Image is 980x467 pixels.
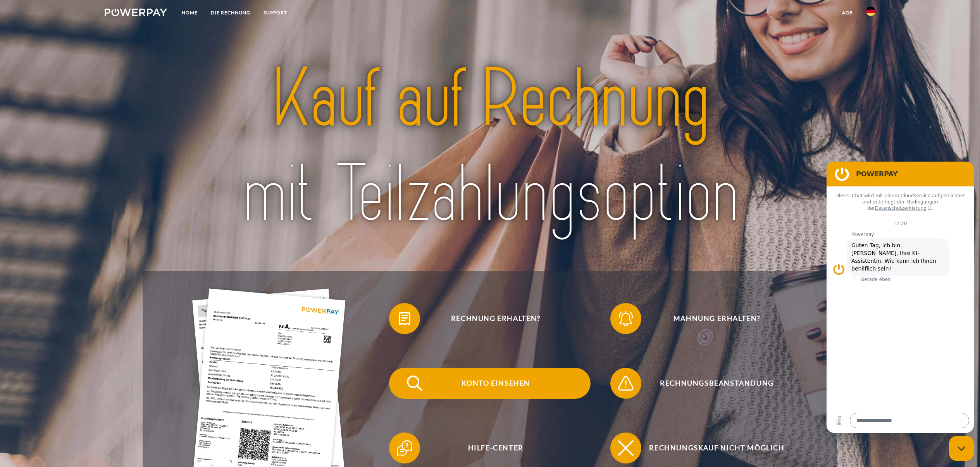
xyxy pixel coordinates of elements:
img: qb_bell.svg [616,309,636,328]
a: Home [175,6,204,20]
span: Mahnung erhalten? [622,303,812,334]
button: Rechnungsbeanstandung [610,368,812,399]
span: Hilfe-Center [401,433,591,464]
button: Rechnung erhalten? [389,303,591,334]
iframe: Messaging-Fenster [827,162,974,433]
a: agb [835,6,859,20]
iframe: Schaltfläche zum Öffnen des Messaging-Fensters; Konversation läuft [949,436,974,461]
button: Hilfe-Center [389,433,591,464]
span: Rechnungsbeanstandung [622,368,812,399]
img: qb_bill.svg [395,309,414,328]
img: logo-powerpay-white.svg [105,9,167,16]
img: qb_help.svg [395,438,414,458]
img: qb_search.svg [405,374,424,393]
img: qb_warning.svg [616,374,636,393]
img: title-powerpay_de.svg [183,47,797,247]
a: DIE RECHNUNG [204,6,257,20]
button: Mahnung erhalten? [610,303,812,334]
span: Rechnung erhalten? [401,303,591,334]
img: qb_close.svg [616,438,636,458]
button: Rechnungskauf nicht möglich [610,433,812,464]
span: Rechnungskauf nicht möglich [622,433,812,464]
span: Konto einsehen [401,368,591,399]
img: de [866,7,875,16]
a: SUPPORT [257,6,294,20]
button: Konto einsehen [389,368,591,399]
